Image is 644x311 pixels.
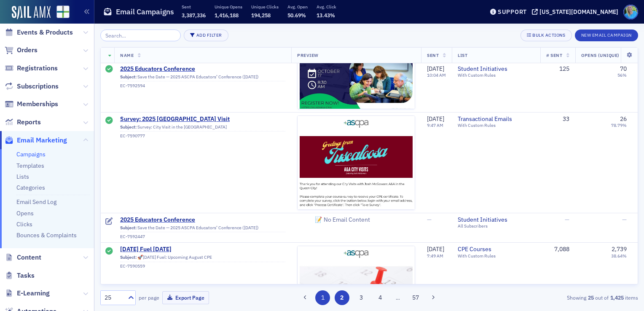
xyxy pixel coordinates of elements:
span: Subject: [120,124,137,130]
div: 56% [617,73,627,78]
a: Subscriptions [5,82,59,91]
a: Opens [16,209,34,217]
span: Subscriptions [17,82,59,91]
button: Add Filter [184,29,228,41]
time: 9:47 AM [427,122,443,128]
a: [DATE] Fuel [DATE] [120,246,285,253]
time: 7:49 AM [427,253,443,259]
input: Search… [100,29,181,41]
a: Content [5,253,41,262]
div: 38.64% [611,253,627,259]
button: 57 [408,290,423,305]
a: Student Initiatives [458,65,534,73]
div: EC-7590559 [120,263,285,269]
strong: 1,425 [609,294,625,301]
div: Sent [105,247,113,256]
p: Avg. Open [287,4,308,10]
a: Templates [16,162,44,169]
a: 2025 Educators Conference [120,216,285,224]
span: # Sent [546,52,562,58]
button: Bulk Actions [521,29,572,41]
div: 25 [105,293,123,302]
span: Sent [427,52,439,58]
div: 🚀[DATE] Fuel: Upcoming August CPE [120,255,285,262]
span: Subject: [120,255,137,260]
span: … [392,294,404,301]
button: 2 [335,290,349,305]
p: Sent [182,4,206,10]
a: Lists [16,173,29,180]
img: SailAMX [12,6,51,19]
div: With Custom Rules [458,123,534,128]
span: Email Marketing [17,136,67,145]
span: Memberships [17,99,58,109]
img: SailAMX [56,5,70,19]
p: Avg. Click [317,4,336,10]
div: EC-7592594 [120,83,285,88]
a: Reports [5,118,41,127]
span: Preview [297,52,319,58]
a: E-Learning [5,289,50,298]
div: 2,739 [612,246,627,253]
label: per page [139,294,159,301]
div: Sent [105,65,113,74]
span: Content [17,253,41,262]
span: Name [120,52,134,58]
div: EC-7590777 [120,133,285,139]
a: Clicks [16,220,32,228]
a: Email Send Log [16,198,56,206]
a: Events & Products [5,28,73,37]
button: 4 [373,290,388,305]
a: Transactional Emails [458,115,534,123]
a: Student Initiatives [458,216,534,224]
div: 33 [546,115,569,123]
button: 1 [315,290,330,305]
button: 3 [354,290,368,305]
a: CPE Courses [458,246,534,253]
div: With Custom Rules [458,73,534,78]
span: Survey: 2025 [GEOGRAPHIC_DATA] Visit [120,115,285,123]
span: — [565,216,569,223]
div: Save the Date — 2025 ASCPA Educators’ Conference ([DATE]) [120,225,285,233]
div: Survey: City Visit in the [GEOGRAPHIC_DATA] [120,124,285,132]
button: Export Page [162,291,209,304]
span: 13.43% [317,12,335,19]
span: Tasks [17,271,35,280]
strong: 25 [586,294,595,301]
time: 10:04 AM [427,72,446,78]
a: 2025 Educators Conference [120,65,285,73]
span: Subject: [120,225,137,231]
div: 125 [546,65,569,73]
span: Reports [17,118,41,127]
span: Profile [623,5,638,19]
span: 50.69% [287,12,306,19]
a: Campaigns [16,150,46,158]
span: Events & Products [17,28,73,37]
span: List [458,52,467,58]
a: Tasks [5,271,35,280]
span: No Email Content [297,198,388,241]
span: [DATE] [427,115,444,123]
span: — [427,216,432,223]
span: — [622,216,627,223]
span: 3,387,336 [182,12,206,19]
span: 1,416,188 [215,12,239,19]
button: New Email Campaign [575,29,638,41]
div: Bulk Actions [532,33,565,38]
button: [US_STATE][DOMAIN_NAME] [532,9,621,15]
a: Orders [5,46,38,55]
span: 194,258 [251,12,271,19]
a: View Homepage [51,5,70,20]
div: 78.79% [611,123,627,128]
div: 70 [620,65,627,73]
span: Opens (Unique) [581,52,619,58]
a: Email Marketing [5,136,67,145]
span: [DATE] [427,245,444,253]
div: [US_STATE][DOMAIN_NAME] [539,8,618,16]
span: 📝 [315,216,324,223]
